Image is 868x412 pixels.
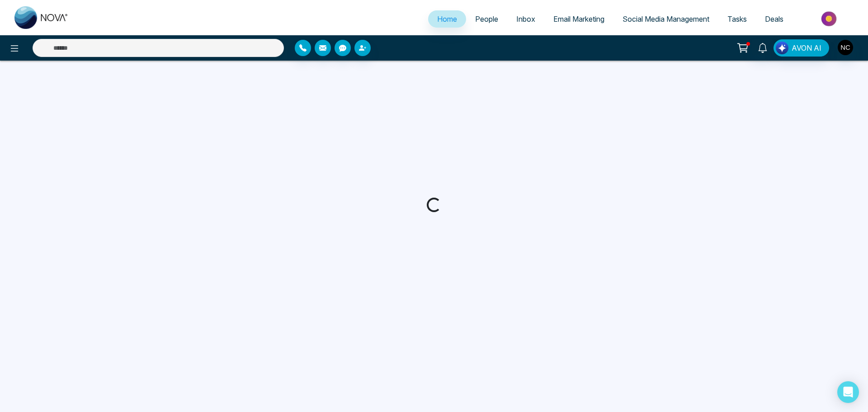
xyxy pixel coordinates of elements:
button: AVON AI [774,39,829,57]
img: Lead Flow [776,42,788,54]
a: Deals [756,10,793,28]
span: People [475,14,498,24]
img: Market-place.gif [797,9,863,29]
a: People [466,10,507,28]
span: Inbox [516,14,535,24]
a: Home [428,10,466,28]
span: Home [437,14,457,24]
span: AVON AI [792,43,821,53]
a: Tasks [718,10,756,28]
span: Deals [765,14,783,24]
a: Email Marketing [544,10,613,28]
img: Nova CRM Logo [14,6,69,29]
a: Social Media Management [613,10,718,28]
div: Open Intercom Messenger [837,381,859,403]
a: Inbox [507,10,544,28]
img: User Avatar [838,40,853,55]
span: Email Marketing [553,14,604,24]
span: Social Media Management [623,14,709,24]
span: Tasks [727,14,747,24]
